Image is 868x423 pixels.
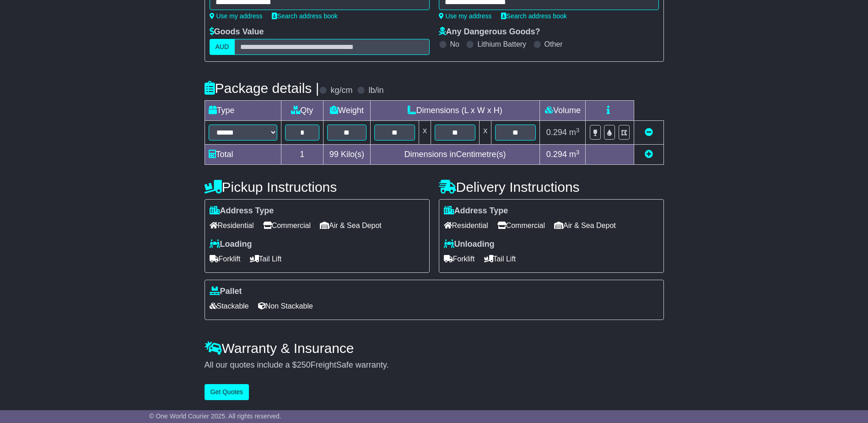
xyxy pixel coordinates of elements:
span: 0.294 [546,128,567,137]
td: x [419,121,431,145]
label: Address Type [210,206,274,216]
button: Get Quotes [205,384,249,400]
td: Dimensions in Centimetre(s) [370,145,540,165]
span: 99 [329,150,339,159]
span: Non Stackable [258,299,313,313]
span: Stackable [210,299,249,313]
span: © One World Courier 2025. All rights reserved. [149,412,281,420]
span: 0.294 [546,150,567,159]
span: m [569,150,580,159]
label: Unloading [444,239,495,249]
a: Search address book [501,12,567,20]
td: Kilo(s) [323,145,371,165]
a: Use my address [210,12,263,20]
span: Residential [210,218,254,233]
span: Forklift [210,252,241,266]
span: 250 [297,360,311,369]
td: Qty [281,101,323,121]
label: lb/in [368,86,383,96]
td: Dimensions (L x W x H) [370,101,540,121]
label: No [450,40,459,49]
span: Forklift [444,252,475,266]
td: Weight [323,101,371,121]
span: Commercial [497,218,545,233]
span: Commercial [263,218,311,233]
div: All our quotes include a $ FreightSafe warranty. [205,360,664,370]
td: x [480,121,491,145]
h4: Pickup Instructions [205,179,430,195]
a: Remove this item [645,128,653,137]
label: Other [545,40,563,49]
td: Type [205,101,281,121]
span: Air & Sea Depot [554,218,616,233]
label: Lithium Battery [477,40,526,49]
span: Air & Sea Depot [320,218,382,233]
a: Add new item [645,150,653,159]
a: Use my address [439,12,492,20]
label: Any Dangerous Goods? [439,27,540,37]
span: Tail Lift [484,252,516,266]
label: Loading [210,239,252,249]
span: Residential [444,218,488,233]
label: AUD [210,39,235,55]
sup: 3 [576,149,580,156]
label: Pallet [210,287,242,297]
td: Total [205,145,281,165]
label: kg/cm [330,86,352,96]
td: 1 [281,145,323,165]
a: Search address book [272,12,338,20]
td: Volume [540,101,586,121]
span: Tail Lift [250,252,282,266]
label: Goods Value [210,27,264,37]
label: Address Type [444,206,508,216]
sup: 3 [576,127,580,134]
h4: Delivery Instructions [439,179,664,195]
h4: Package details | [205,81,319,96]
h4: Warranty & Insurance [205,341,664,356]
span: m [569,128,580,137]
